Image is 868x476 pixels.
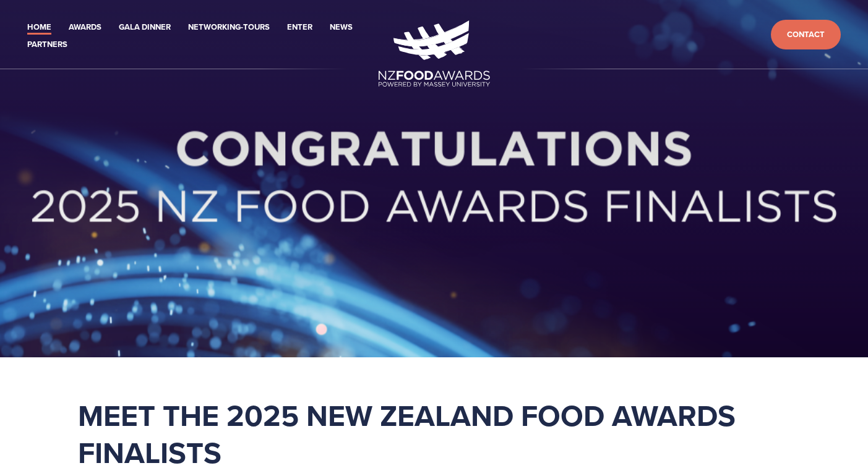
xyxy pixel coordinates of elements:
[78,394,743,474] strong: Meet the 2025 New Zealand Food Awards Finalists
[287,20,312,35] a: Enter
[27,38,67,52] a: Partners
[119,20,171,35] a: Gala Dinner
[27,20,51,35] a: Home
[330,20,353,35] a: News
[69,20,101,35] a: Awards
[188,20,270,35] a: Networking-Tours
[771,20,841,50] a: Contact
